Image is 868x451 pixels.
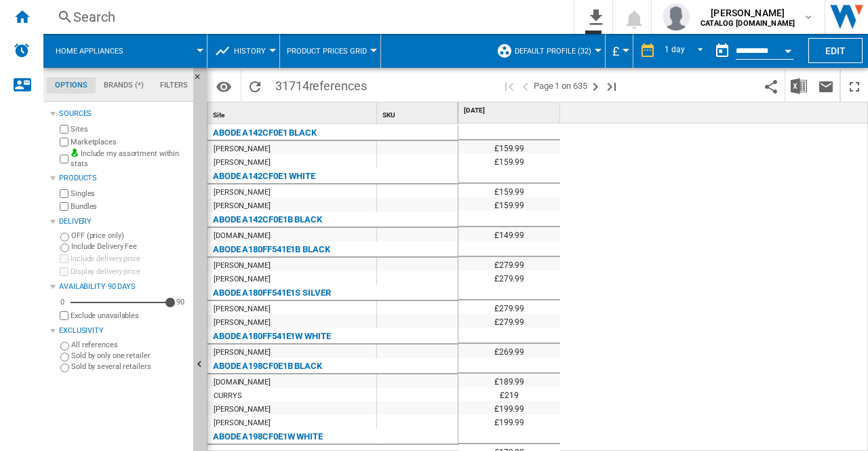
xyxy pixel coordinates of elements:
[515,34,598,68] button: Default profile (32)
[71,241,188,252] label: Include Delivery Fee
[587,70,604,102] button: Next page
[214,273,271,286] div: [PERSON_NAME]
[214,34,273,68] div: History
[173,297,188,307] div: 90
[214,229,271,243] div: [DOMAIN_NAME]
[60,254,68,263] input: Include delivery price
[60,342,69,351] input: All references
[612,44,619,58] span: £
[458,374,560,387] div: £189.99
[382,111,395,119] span: SKU
[757,70,785,102] button: Share this bookmark with others
[214,376,271,389] div: [DOMAIN_NAME]
[214,302,271,316] div: [PERSON_NAME]
[71,149,188,170] label: Include my assortment within stats
[60,125,68,134] input: Sites
[269,70,374,98] span: 31714
[458,227,560,241] div: £149.99
[59,216,188,227] div: Delivery
[152,77,196,94] md-tab-item: Filters
[214,142,271,156] div: [PERSON_NAME]
[213,111,224,119] span: Site
[71,124,188,134] label: Sites
[60,243,69,252] input: Include Delivery Fee
[458,344,560,357] div: £269.99
[458,414,560,428] div: £199.99
[496,34,598,68] div: Default profile (32)
[701,19,795,28] b: CATALOG [DOMAIN_NAME]
[56,47,123,56] span: Home appliances
[458,197,560,211] div: £159.99
[71,254,188,264] label: Include delivery price
[71,137,188,147] label: Marketplaces
[59,281,188,292] div: Availability 90 Days
[60,138,68,146] input: Marketplaces
[709,37,736,64] button: md-calendar
[71,189,188,199] label: Singles
[213,328,331,345] div: ABODE A180FF541E1W WHITE
[71,311,188,321] label: Exclude unavailables
[458,314,560,328] div: £279.99
[785,70,812,102] button: Download in Excel
[701,6,795,20] span: [PERSON_NAME]
[60,353,69,361] input: Sold by only one retailer
[210,74,237,98] button: Options
[458,387,560,401] div: £219
[287,34,374,68] button: Product prices grid
[71,296,170,309] md-slider: Availability
[458,154,560,168] div: £159.99
[71,361,188,372] label: Sold by several retailers
[214,416,271,430] div: [PERSON_NAME]
[604,70,620,102] button: Last page
[60,267,68,276] input: Display delivery price
[213,358,322,374] div: ABODE A198CF0E1B BLACK
[214,156,271,170] div: [PERSON_NAME]
[234,47,266,56] span: History
[50,34,200,68] div: Home appliances
[791,78,807,94] img: excel-24x24.png
[213,285,331,301] div: ABODE A180FF541E1S SILVER
[665,45,685,54] div: 1 day
[458,140,560,154] div: £159.99
[56,34,137,68] button: Home appliances
[214,389,241,403] div: CURRYS
[71,351,188,361] label: Sold by only one retailer
[663,40,709,62] md-select: REPORTS.WIZARD.STEPS.REPORT.STEPS.REPORT_OPTIONS.PERIOD: 1 day
[59,173,188,184] div: Products
[60,151,68,168] input: Include my assortment within stats
[663,3,690,31] img: profile.jpg
[193,68,210,92] button: Hide
[612,34,626,68] button: £
[461,102,560,119] div: [DATE]
[71,231,188,241] label: OFF (price only)
[458,184,560,197] div: £159.99
[458,300,560,314] div: £279.99
[776,37,800,61] button: Open calendar
[380,102,458,123] div: SKU Sort None
[812,70,840,102] button: Send this report by email
[515,47,591,56] span: Default profile (32)
[309,79,367,93] span: references
[59,109,188,119] div: Sources
[458,257,560,271] div: £279.99
[808,38,863,63] button: Edit
[241,70,269,102] button: Reload
[214,403,271,416] div: [PERSON_NAME]
[57,297,68,307] div: 0
[214,186,271,199] div: [PERSON_NAME]
[71,267,188,277] label: Display delivery price
[501,70,517,102] button: First page
[458,271,560,284] div: £279.99
[214,199,271,213] div: [PERSON_NAME]
[213,429,323,445] div: ABODE A198CF0E1W WHITE
[59,326,188,336] div: Exclusivity
[458,401,560,414] div: £199.99
[606,34,633,68] md-menu: Currency
[380,102,458,123] div: Sort None
[517,70,534,102] button: >Previous page
[14,42,30,58] img: alerts-logo.svg
[213,212,322,228] div: ABODE A142CF0E1B BLACK
[71,149,79,157] img: mysite-bg-18x18.png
